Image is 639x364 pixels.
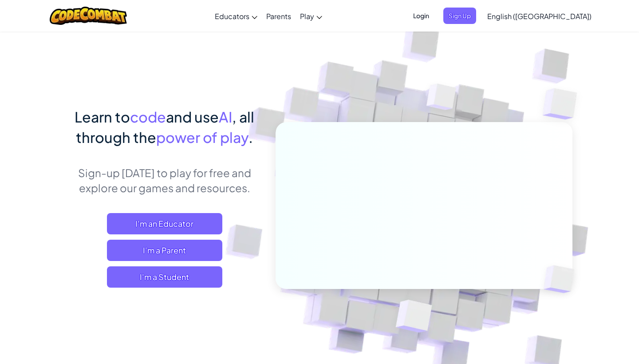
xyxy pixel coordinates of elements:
[300,12,314,21] span: Play
[408,8,434,24] button: Login
[248,128,253,146] span: .
[443,8,476,24] button: Sign Up
[75,108,130,126] span: Learn to
[262,4,296,28] a: Parents
[156,128,248,146] span: power of play
[374,281,454,355] img: Overlap cubes
[215,12,249,21] span: Educators
[529,247,596,312] img: Overlap cubes
[50,7,127,25] img: CodeCombat logo
[130,108,166,126] span: code
[107,213,222,234] a: I'm an Educator
[107,240,222,261] a: I'm a Parent
[487,12,592,21] span: English ([GEOGRAPHIC_DATA])
[107,266,222,288] button: I'm a Student
[410,66,474,132] img: Overlap cubes
[210,4,262,28] a: Educators
[483,4,596,28] a: English ([GEOGRAPHIC_DATA])
[296,4,327,28] a: Play
[219,108,232,126] span: AI
[67,165,262,195] p: Sign-up [DATE] to play for free and explore our games and resources.
[525,67,602,142] img: Overlap cubes
[166,108,219,126] span: and use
